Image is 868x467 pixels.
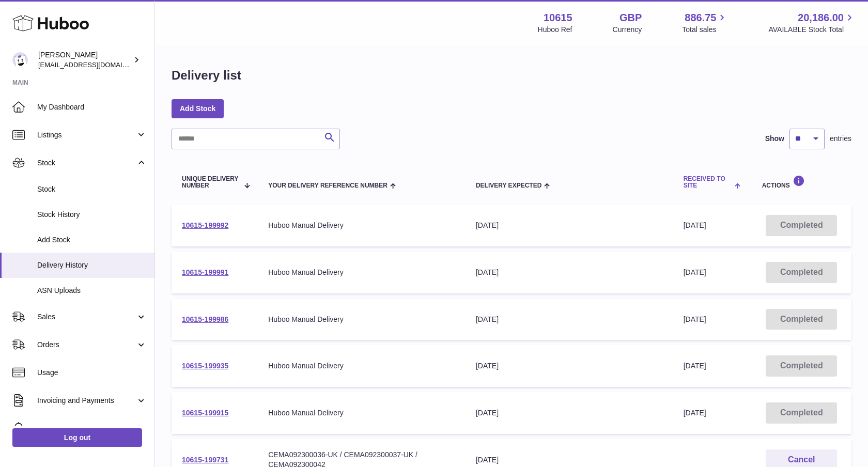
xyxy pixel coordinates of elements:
[12,52,28,68] img: fulfillment@fable.com
[172,99,224,118] a: Add Stock
[476,268,663,277] div: [DATE]
[268,408,455,418] div: Huboo Manual Delivery
[798,11,844,25] span: 20,186.00
[268,361,455,371] div: Huboo Manual Delivery
[619,11,642,25] strong: GBP
[476,455,663,465] div: [DATE]
[476,315,663,324] div: [DATE]
[182,409,228,417] a: 10615-199915
[684,409,706,417] span: [DATE]
[37,396,136,406] span: Invoicing and Payments
[768,11,856,35] a: 20,186.00 AVAILABLE Stock Total
[476,408,663,418] div: [DATE]
[37,260,147,270] span: Delivery History
[182,268,228,276] a: 10615-199991
[12,428,142,447] a: Log out
[182,315,228,323] a: 10615-199986
[268,268,455,277] div: Huboo Manual Delivery
[684,315,706,323] span: [DATE]
[476,361,663,371] div: [DATE]
[684,268,706,276] span: [DATE]
[538,25,572,35] div: Huboo Ref
[37,235,147,245] span: Add Stock
[37,424,147,433] span: Cases
[268,315,455,324] div: Huboo Manual Delivery
[37,158,136,168] span: Stock
[37,210,147,220] span: Stock History
[684,221,706,229] span: [DATE]
[37,312,136,322] span: Sales
[268,221,455,230] div: Huboo Manual Delivery
[682,11,728,35] a: 886.75 Total sales
[182,221,228,229] a: 10615-199992
[476,221,663,230] div: [DATE]
[37,184,147,194] span: Stock
[682,25,728,35] span: Total sales
[830,134,851,144] span: entries
[684,362,706,370] span: [DATE]
[762,175,841,189] div: Actions
[476,182,541,189] span: Delivery Expected
[37,368,147,378] span: Usage
[38,50,131,70] div: [PERSON_NAME]
[172,67,241,84] h1: Delivery list
[37,130,136,140] span: Listings
[768,25,856,35] span: AVAILABLE Stock Total
[765,134,784,144] label: Show
[37,102,147,112] span: My Dashboard
[268,182,388,189] span: Your Delivery Reference Number
[182,176,239,189] span: Unique Delivery Number
[182,362,228,370] a: 10615-199935
[613,25,642,35] div: Currency
[37,340,136,350] span: Orders
[544,11,572,25] strong: 10615
[684,176,733,189] span: Received to Site
[38,60,152,69] span: [EMAIL_ADDRESS][DOMAIN_NAME]
[182,456,228,464] a: 10615-199731
[37,286,147,295] span: ASN Uploads
[685,11,716,25] span: 886.75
